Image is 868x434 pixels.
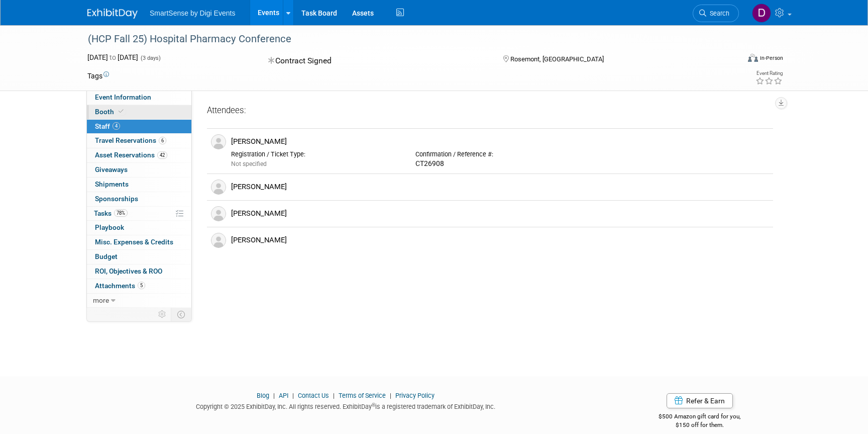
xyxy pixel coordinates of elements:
[108,53,118,61] span: to
[231,182,769,192] div: [PERSON_NAME]
[95,180,129,188] span: Shipments
[95,136,166,144] span: Travel Reservations
[87,9,138,19] img: ExhibitDay
[87,265,191,279] a: ROI, Objectives & ROO
[372,402,375,408] sup: ®
[619,421,781,429] div: $150 off for them.
[231,209,769,218] div: [PERSON_NAME]
[211,134,226,149] img: Associate-Profile-5.png
[171,308,192,321] td: Toggle Event Tabs
[290,392,296,399] span: |
[211,180,226,195] img: Associate-Profile-5.png
[231,150,400,158] div: Registration / Ticket Type:
[231,137,769,146] div: [PERSON_NAME]
[119,109,124,114] i: Booth reservation complete
[257,392,269,399] a: Blog
[94,209,128,217] span: Tasks
[395,392,435,399] a: Privacy Policy
[95,223,124,231] span: Playbook
[95,267,162,275] span: ROI, Objectives & ROO
[755,71,783,76] div: Event Rating
[298,392,329,399] a: Contact Us
[87,221,191,235] a: Playbook
[265,52,487,70] div: Contract Signed
[87,294,191,308] a: more
[87,91,191,105] a: Event Information
[113,122,120,130] span: 4
[87,163,191,177] a: Giveaways
[331,392,337,399] span: |
[87,53,138,61] span: [DATE] [DATE]
[87,192,191,206] a: Sponsorships
[667,393,733,408] a: Refer & Earn
[87,120,191,134] a: Staff4
[84,30,724,48] div: (HCP Fall 25) Hospital Pharmacy Conference
[706,10,729,17] span: Search
[87,178,191,192] a: Shipments
[415,150,585,158] div: Confirmation / Reference #:
[114,209,128,217] span: 78%
[87,235,191,249] a: Misc. Expenses & Credits
[231,160,267,167] span: Not specified
[415,159,585,168] div: CT26908
[87,71,109,81] td: Tags
[87,279,191,293] a: Attachments5
[207,105,773,118] div: Attendees:
[140,55,161,61] span: (3 days)
[150,9,235,17] span: SmartSense by Digi Events
[87,250,191,264] a: Budget
[87,105,191,119] a: Booth
[510,55,604,63] span: Rosemont, [GEOGRAPHIC_DATA]
[211,233,226,248] img: Associate-Profile-5.png
[387,392,394,399] span: |
[95,122,120,130] span: Staff
[95,151,167,159] span: Asset Reservations
[95,282,145,290] span: Attachments
[87,134,191,148] a: Travel Reservations6
[693,5,739,22] a: Search
[95,165,128,173] span: Giveaways
[680,52,783,67] div: Event Format
[95,252,118,261] span: Budget
[271,392,277,399] span: |
[95,238,173,246] span: Misc. Expenses & Credits
[93,296,109,304] span: more
[748,54,758,62] img: Format-Inperson.png
[154,308,171,321] td: Personalize Event Tab Strip
[159,137,166,144] span: 6
[87,148,191,162] a: Asset Reservations42
[339,392,386,399] a: Terms of Service
[138,282,145,289] span: 5
[95,93,151,101] span: Event Information
[211,206,226,221] img: Associate-Profile-5.png
[619,406,781,429] div: $500 Amazon gift card for you,
[87,207,191,221] a: Tasks78%
[279,392,288,399] a: API
[157,151,167,159] span: 42
[95,108,126,116] span: Booth
[231,235,769,245] div: [PERSON_NAME]
[759,54,783,62] div: In-Person
[752,4,771,23] img: Dan Tiernan
[95,195,138,203] span: Sponsorships
[87,400,604,411] div: Copyright © 2025 ExhibitDay, Inc. All rights reserved. ExhibitDay is a registered trademark of Ex...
